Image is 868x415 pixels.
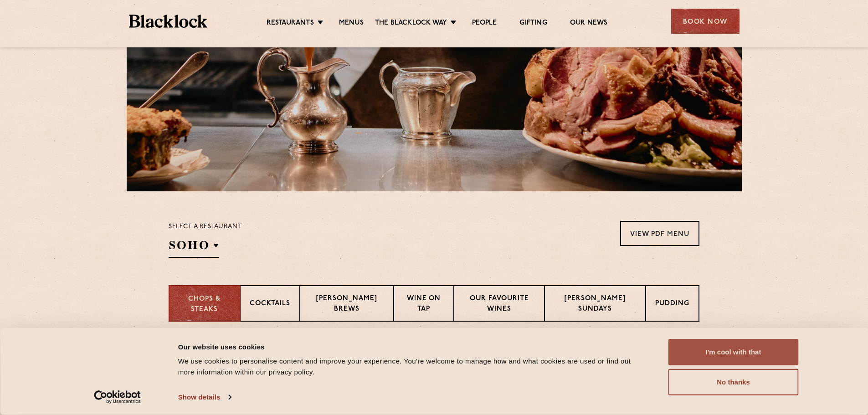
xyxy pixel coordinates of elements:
[620,221,699,246] a: View PDF Menu
[169,237,219,258] h2: SOHO
[570,19,608,29] a: Our News
[250,299,290,310] p: Cocktails
[655,299,689,310] p: Pudding
[671,9,740,34] div: Book Now
[178,390,231,404] a: Show details
[403,294,444,315] p: Wine on Tap
[463,294,535,315] p: Our favourite wines
[668,369,799,395] button: No thanks
[179,294,231,315] p: Chops & Steaks
[169,221,242,233] p: Select a restaurant
[77,390,157,404] a: Usercentrics Cookiebot - opens in a new window
[554,294,636,315] p: [PERSON_NAME] Sundays
[375,19,447,29] a: The Blacklock Way
[309,294,384,315] p: [PERSON_NAME] Brews
[472,19,497,29] a: People
[178,356,648,378] div: We use cookies to personalise content and improve your experience. You're welcome to manage how a...
[267,19,314,29] a: Restaurants
[129,15,208,28] img: BL_Textured_Logo-footer-cropped.svg
[178,341,648,352] div: Our website uses cookies
[519,19,547,29] a: Gifting
[668,339,799,365] button: I'm cool with that
[339,19,364,29] a: Menus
